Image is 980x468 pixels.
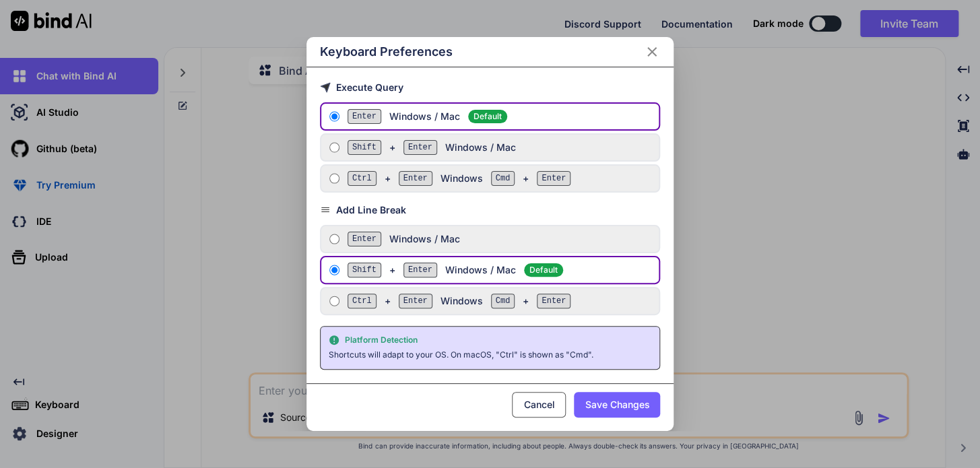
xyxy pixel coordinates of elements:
input: EnterWindows / Mac Default [329,111,339,122]
h3: Execute Query [320,81,661,94]
button: Cancel [512,392,566,417]
span: Default [468,110,507,123]
input: Ctrl+Enter Windows Cmd+Enter [329,296,339,306]
div: Windows / Mac [348,109,654,124]
span: Enter [403,140,437,155]
button: Close [644,44,660,60]
div: Shortcuts will adapt to your OS. On macOS, "Ctrl" is shown as "Cmd". [329,348,652,362]
span: Enter [399,294,432,308]
button: Save Changes [574,392,660,417]
h3: Add Line Break [320,203,661,217]
input: Ctrl+Enter Windows Cmd+Enter [329,173,339,184]
div: + Windows + [348,171,654,186]
span: Enter [399,171,432,186]
span: Ctrl [348,294,377,308]
input: Shift+EnterWindows / Mac [329,142,339,153]
input: EnterWindows / Mac [329,234,339,244]
h2: Keyboard Preferences [320,42,453,61]
span: Shift [348,263,381,277]
div: Platform Detection [329,335,652,345]
div: + Windows + [348,294,654,308]
span: Enter [537,294,570,308]
span: Enter [348,109,381,124]
span: Default [524,263,563,277]
span: Enter [348,232,381,246]
input: Shift+EnterWindows / MacDefault [329,265,339,275]
span: Enter [537,171,570,186]
div: Windows / Mac [348,232,654,246]
div: + Windows / Mac [348,140,654,155]
span: Enter [403,263,437,277]
span: Shift [348,140,381,155]
span: Ctrl [348,171,377,186]
div: + Windows / Mac [348,263,654,277]
span: Cmd [491,294,515,308]
span: Cmd [491,171,515,186]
